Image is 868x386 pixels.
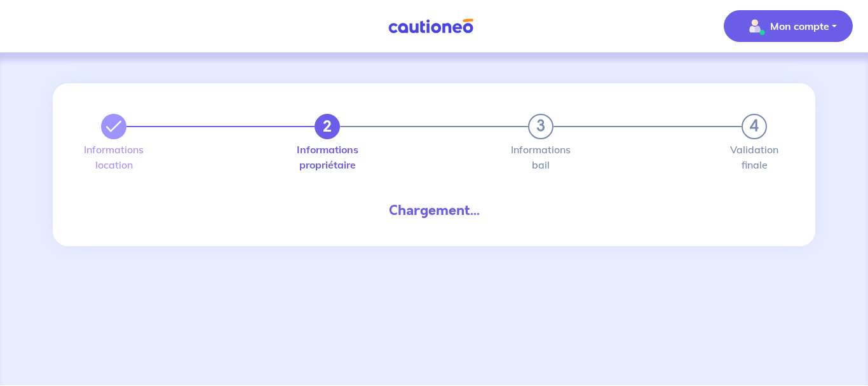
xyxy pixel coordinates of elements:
[745,16,765,36] img: illu_account_valid_menu.svg
[770,18,829,34] p: Mon compte
[528,144,553,170] label: Informations bail
[315,114,340,139] button: 2
[383,18,478,34] img: Cautioneo
[724,10,853,42] button: illu_account_valid_menu.svgMon compte
[742,144,767,170] label: Validation finale
[101,144,126,170] label: Informations location
[91,200,777,221] div: Chargement...
[315,144,340,170] label: Informations propriétaire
